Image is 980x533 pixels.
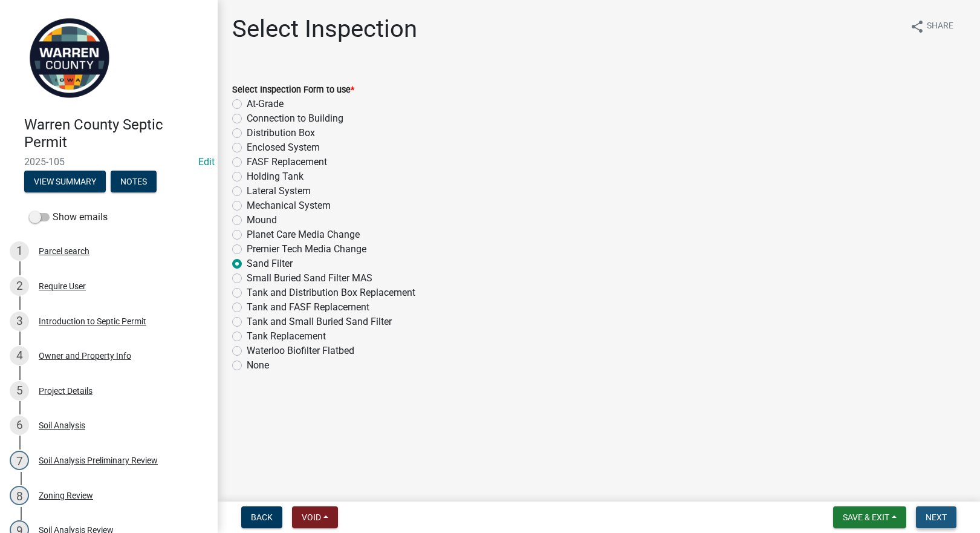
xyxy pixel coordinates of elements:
[198,156,215,168] a: Edit
[247,286,415,300] label: Tank and Distribution Box Replacement
[926,512,947,522] span: Next
[247,198,331,213] label: Mechanical System
[232,86,354,94] label: Select Inspection Form to use
[10,346,29,365] div: 4
[247,329,326,344] label: Tank Replacement
[39,352,131,360] div: Owner and Property Info
[247,271,372,286] label: Small Buried Sand Filter MAS
[247,155,327,169] label: FASF Replacement
[247,242,366,257] label: Premier Tech Media Change
[251,512,273,522] span: Back
[247,315,392,329] label: Tank and Small Buried Sand Filter
[24,177,106,187] wm-modal-confirm: Summary
[241,506,282,528] button: Back
[247,257,293,271] label: Sand Filter
[111,177,157,187] wm-modal-confirm: Notes
[927,19,953,34] span: Share
[10,276,29,296] div: 2
[247,358,269,373] label: None
[10,451,29,470] div: 7
[247,111,343,126] label: Connection to Building
[10,241,29,261] div: 1
[302,512,321,522] span: Void
[247,184,311,198] label: Lateral System
[843,512,889,522] span: Save & Exit
[29,210,108,224] label: Show emails
[247,213,277,227] label: Mound
[247,300,369,315] label: Tank and FASF Replacement
[10,381,29,401] div: 5
[247,227,360,242] label: Planet Care Media Change
[910,19,924,34] i: share
[247,97,284,111] label: At-Grade
[10,416,29,435] div: 6
[24,116,208,151] h4: Warren County Septic Permit
[39,247,89,255] div: Parcel search
[833,506,906,528] button: Save & Exit
[900,15,963,38] button: shareShare
[10,486,29,505] div: 8
[39,456,158,465] div: Soil Analysis Preliminary Review
[247,344,354,358] label: Waterloo Biofilter Flatbed
[39,282,86,290] div: Require User
[39,491,93,500] div: Zoning Review
[24,13,115,103] img: Warren County, Iowa
[247,126,315,140] label: Distribution Box
[292,506,338,528] button: Void
[39,421,85,430] div: Soil Analysis
[111,171,157,192] button: Notes
[10,312,29,331] div: 3
[24,171,106,192] button: View Summary
[247,169,303,184] label: Holding Tank
[916,506,956,528] button: Next
[232,15,417,44] h1: Select Inspection
[39,317,146,325] div: Introduction to Septic Permit
[24,156,193,168] span: 2025-105
[39,387,92,395] div: Project Details
[198,156,215,168] wm-modal-confirm: Edit Application Number
[247,140,320,155] label: Enclosed System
